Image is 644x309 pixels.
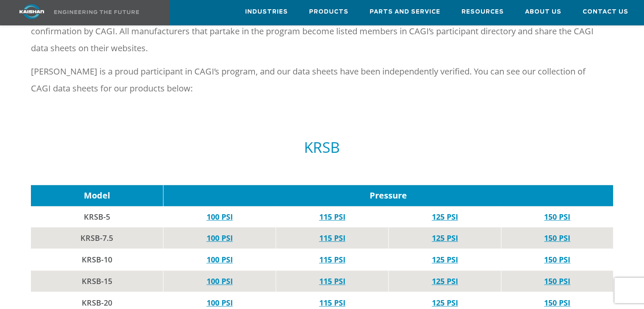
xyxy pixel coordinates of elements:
[31,6,598,57] p: While CAGI participation is optional, it is often advantageous for manufacturers who can display ...
[583,0,628,23] a: Contact Us
[583,7,628,17] span: Contact Us
[31,185,163,206] td: Model
[319,276,345,286] a: 115 PSI
[432,298,458,308] a: 125 PSI
[544,233,570,243] a: 150 PSI
[54,10,139,14] img: Engineering the future
[31,270,163,292] td: KRSB-15
[206,233,232,243] a: 100 PSI
[206,212,232,222] a: 100 PSI
[525,7,561,17] span: About Us
[432,254,458,265] a: 125 PSI
[206,276,232,286] a: 100 PSI
[319,233,345,243] a: 115 PSI
[309,7,348,17] span: Products
[31,249,163,270] td: KRSB-10
[544,276,570,286] a: 150 PSI
[370,0,440,23] a: Parts and Service
[309,0,348,23] a: Products
[370,7,440,17] span: Parts and Service
[525,0,561,23] a: About Us
[462,7,504,17] span: Resources
[544,298,570,308] a: 150 PSI
[319,254,345,265] a: 115 PSI
[206,254,232,265] a: 100 PSI
[432,212,458,222] a: 125 PSI
[206,298,232,308] a: 100 PSI
[31,139,613,155] h5: KRSB
[163,185,613,206] td: Pressure
[31,206,163,227] td: KRSB-5
[31,227,163,249] td: KRSB-7.5
[245,0,288,23] a: Industries
[544,212,570,222] a: 150 PSI
[319,298,345,308] a: 115 PSI
[245,7,288,17] span: Industries
[462,0,504,23] a: Resources
[432,276,458,286] a: 125 PSI
[544,254,570,265] a: 150 PSI
[31,63,598,97] p: [PERSON_NAME] is a proud participant in CAGI’s program, and our data sheets have been independent...
[432,233,458,243] a: 125 PSI
[319,212,345,222] a: 115 PSI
